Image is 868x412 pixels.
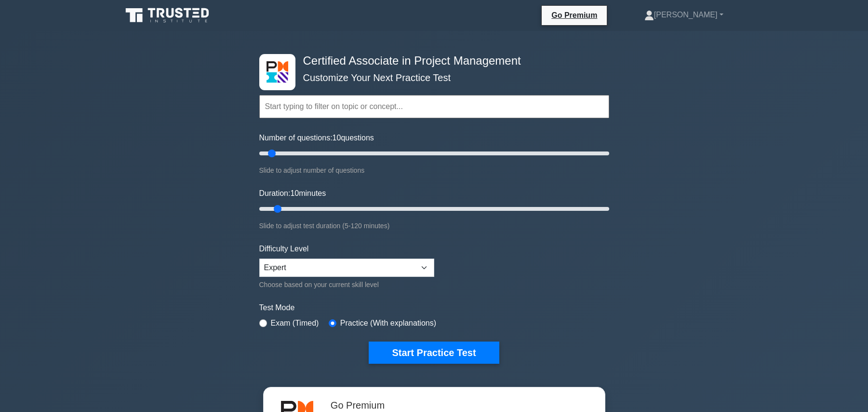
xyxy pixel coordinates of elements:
[290,189,299,197] span: 10
[333,134,341,142] span: 10
[621,5,747,25] a: [PERSON_NAME]
[271,317,319,329] label: Exam (Timed)
[259,243,309,255] label: Difficulty Level
[299,54,562,68] h4: Certified Associate in Project Management
[369,342,499,364] button: Start Practice Test
[259,220,609,232] div: Slide to adjust test duration (5-120 minutes)
[259,302,609,314] label: Test Mode
[340,317,436,329] label: Practice (With explanations)
[546,9,603,21] a: Go Premium
[259,132,374,144] label: Number of questions: questions
[259,95,609,118] input: Start typing to filter on topic or concept...
[259,279,434,290] div: Choose based on your current skill level
[259,165,609,176] div: Slide to adjust number of questions
[259,188,326,199] label: Duration: minutes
